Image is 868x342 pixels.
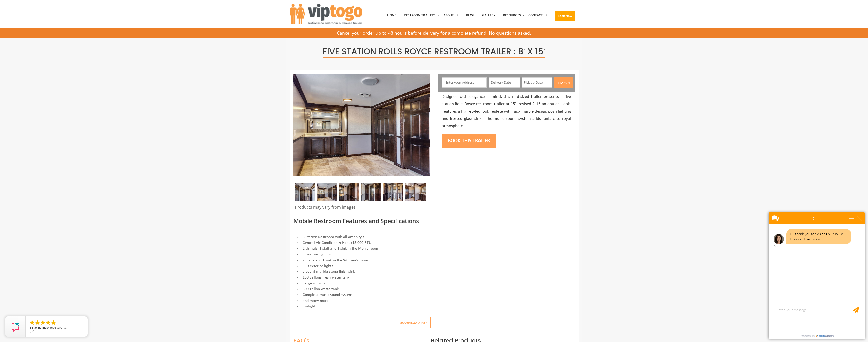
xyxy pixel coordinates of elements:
[50,319,57,326] li: 
[499,2,525,29] a: Resources
[478,2,499,29] a: Gallery
[383,183,403,201] img: Restroom Trailer
[442,93,571,130] p: Designed with elegance in mind, this mid-sized trailer presents a five station Rolls Royce restro...
[555,11,575,21] button: Book Now
[10,322,21,332] img: Review Rating
[317,183,337,201] img: Restroom trailer rental
[400,2,439,29] a: Restroom Trailers
[34,319,41,326] li: 
[554,77,573,88] button: Search
[442,134,496,148] button: Book this trailer
[29,319,35,326] li: 
[45,319,51,326] li: 
[293,298,575,304] li: and many more
[40,319,46,326] li: 
[439,2,462,29] a: About Us
[293,234,575,240] li: 5 Station Restroom with all amenity's
[293,275,575,281] li: 150 gallons fresh water tank
[293,240,575,246] li: Central Air Condition & Heat (15,000 BTU)
[295,183,315,201] img: Restroom Trailer
[30,326,84,330] span: by
[551,2,579,32] a: Book Now
[405,183,426,201] img: Restroom Trailer
[293,292,575,298] li: Complete music sound system
[361,183,381,201] img: Restroom Trailer
[462,2,478,29] a: Blog
[489,77,520,88] input: Delivery Date
[293,74,430,176] img: Full view of five station restroom trailer with two separate doors for men and women
[392,320,431,325] a: Download pdf
[766,209,868,342] iframe: Live Chat Box
[293,246,575,252] li: 2 Urinals, 1 stall and 1 sink in the Men's room
[32,326,46,329] span: Star Rating
[442,77,487,88] input: Enter your Address
[525,2,551,29] a: Contact Us
[293,252,575,258] li: Luxurious lighting
[396,317,431,328] button: Download pdf
[323,46,545,58] span: Five Station Rolls Royce Restroom Trailer : 8′ x 15′
[293,258,575,263] li: 2 Stalls and 1 sink in the Women's room
[293,286,575,292] li: 500 gallon waste tank
[30,326,31,329] span: 5
[50,326,67,329] span: Yeshiva Of S.
[293,263,575,269] li: LED exterior lights
[293,218,575,224] h3: Mobile Restroom Features and Specifications
[339,183,359,201] img: Restroom Trailer
[293,304,575,309] li: Skylight
[293,269,575,275] li: Elegant marble stone finish sink
[522,77,553,88] input: Pick up Date
[30,329,39,333] span: [DATE]
[290,4,362,24] img: VIPTOGO
[293,281,575,286] li: Large mirrors
[293,204,430,213] div: Products may vary from images
[383,2,400,29] a: Home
